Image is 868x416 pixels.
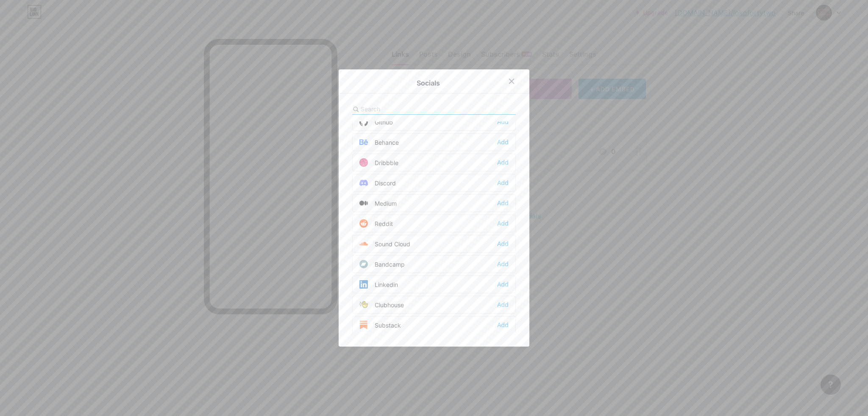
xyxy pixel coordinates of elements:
div: Behance [359,138,399,146]
div: Discord [359,179,396,187]
div: Add [497,118,509,126]
div: Dribbble [359,158,398,167]
div: Add [497,138,509,146]
div: Add [497,199,509,207]
div: Add [497,321,509,329]
div: Bandcamp [359,260,405,268]
div: Add [497,219,509,228]
div: Clubhouse [359,300,404,309]
div: Add [497,280,509,289]
div: Socials [417,78,440,88]
div: Github [359,118,393,126]
div: Substack [359,321,401,329]
div: Medium [359,199,397,207]
input: Search [361,105,454,113]
div: Sound Cloud [359,240,410,248]
div: Add [497,179,509,187]
div: Add [497,260,509,268]
div: Add [497,158,509,167]
div: Linkedin [359,280,398,289]
div: Reddit [359,219,393,228]
div: Add [497,300,509,309]
div: Add [497,240,509,248]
